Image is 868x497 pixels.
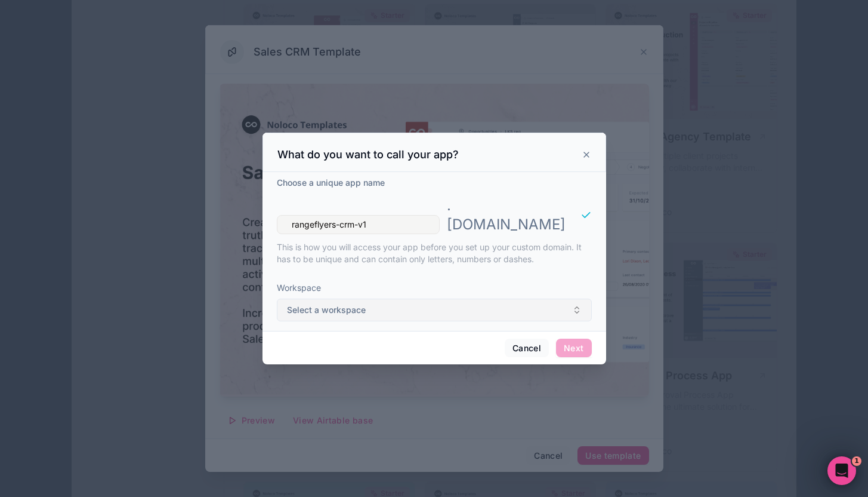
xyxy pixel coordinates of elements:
p: . [DOMAIN_NAME] [447,196,566,234]
p: This is how you will access your app before you set up your custom domain. It has to be unique an... [277,241,592,265]
button: Select Button [277,299,592,321]
span: 1 [852,456,861,466]
h3: What do you want to call your app? [277,148,459,162]
iframe: Intercom live chat [827,456,856,485]
span: Workspace [277,282,592,294]
span: Select a workspace [287,304,366,316]
button: Cancel [505,339,549,358]
label: Choose a unique app name [277,177,385,189]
